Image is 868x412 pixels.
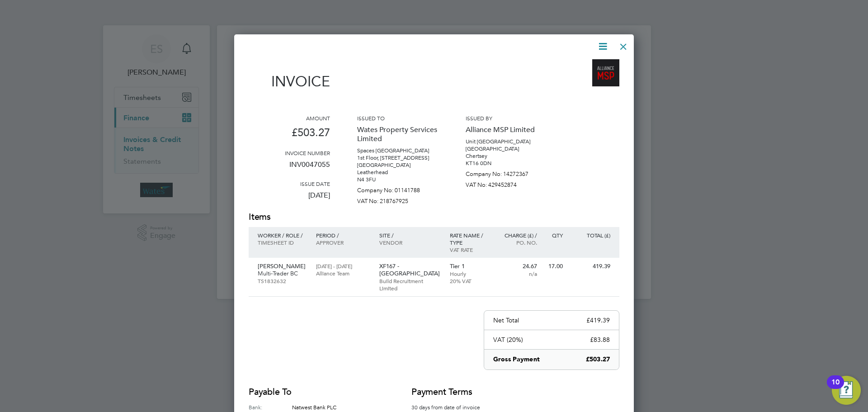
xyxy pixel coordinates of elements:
[316,262,370,270] p: [DATE] - [DATE]
[249,386,384,398] h2: Payable to
[831,382,840,394] div: 10
[357,161,439,169] p: [GEOGRAPHIC_DATA]
[292,403,336,411] span: Natwest Bank PLC
[466,167,547,178] p: Company No: 14272367
[316,232,370,239] p: Period /
[466,178,547,189] p: VAT No: 429452874
[258,270,307,277] p: Multi-Trader BC
[357,194,439,205] p: VAT No: 218767925
[357,114,439,122] h3: Issued to
[590,336,610,344] p: £83.88
[249,180,330,187] h3: Issue date
[316,270,370,277] p: Alliance Team
[357,122,439,147] p: Wates Property Services Limited
[357,176,439,183] p: N4 3FU
[258,263,307,270] p: [PERSON_NAME]
[466,138,547,145] p: Unit [GEOGRAPHIC_DATA]
[249,122,330,149] p: £503.27
[379,232,441,239] p: Site /
[258,239,307,246] p: Timesheet ID
[450,246,489,253] p: VAT rate
[258,277,307,284] p: TS1832632
[493,355,540,364] p: Gross Payment
[493,336,523,344] p: VAT (20%)
[450,270,489,277] p: Hourly
[379,263,441,277] p: XF167 - [GEOGRAPHIC_DATA]
[379,277,441,292] p: Build Recruitment Limited
[546,263,563,270] p: 17.00
[411,403,493,411] p: 30 days from date of invoice
[357,154,439,161] p: 1st Floor, [STREET_ADDRESS]
[249,149,330,156] h3: Invoice number
[466,114,547,122] h3: Issued by
[249,114,330,122] h3: Amount
[357,147,439,154] p: Spaces [GEOGRAPHIC_DATA]
[450,232,489,246] p: Rate name / type
[411,386,493,398] h2: Payment terms
[466,122,547,138] p: Alliance MSP Limited
[572,232,610,239] p: Total (£)
[498,270,537,277] p: n/a
[249,403,292,411] label: Bank:
[249,187,330,211] p: [DATE]
[546,232,563,239] p: QTY
[572,263,610,270] p: 419.39
[493,316,519,324] p: Net Total
[498,232,537,239] p: Charge (£) /
[592,59,619,86] img: alliancemsp-logo-remittance.png
[379,239,441,246] p: Vendor
[586,316,610,324] p: £419.39
[466,152,547,160] p: Chertsey
[466,145,547,152] p: [GEOGRAPHIC_DATA]
[498,263,537,270] p: 24.67
[498,239,537,246] p: Po. No.
[249,211,619,223] h2: Items
[357,169,439,176] p: Leatherhead
[249,73,330,90] h1: Invoice
[316,239,370,246] p: Approver
[450,263,489,270] p: Tier 1
[258,232,307,239] p: Worker / Role /
[357,183,439,194] p: Company No: 01141788
[832,376,861,405] button: Open Resource Center, 10 new notifications
[586,355,610,364] p: £503.27
[450,277,489,284] p: 20% VAT
[249,156,330,180] p: INV0047055
[466,160,547,167] p: KT16 0DN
